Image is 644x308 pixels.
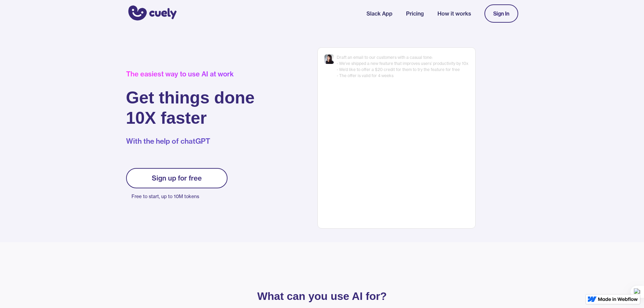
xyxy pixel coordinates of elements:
[437,9,471,18] a: How it works
[126,88,255,128] h1: Get things done 10X faster
[152,174,202,182] div: Sign up for free
[126,70,255,78] div: The easiest way to use AI at work
[126,1,177,26] a: home
[132,192,228,201] p: Free to start, up to 10M tokens
[406,9,424,18] a: Pricing
[337,54,469,79] div: Draft an email to our customers with a casual tone: - We’ve shipped a new feature that improves u...
[126,136,255,146] p: With the help of chatGPT
[598,297,638,301] img: Made in Webflow
[126,168,228,188] a: Sign up for free
[366,9,392,18] a: Slack App
[163,291,481,301] p: What can you use AI for?
[484,4,518,23] a: Sign In
[493,10,509,17] div: Sign In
